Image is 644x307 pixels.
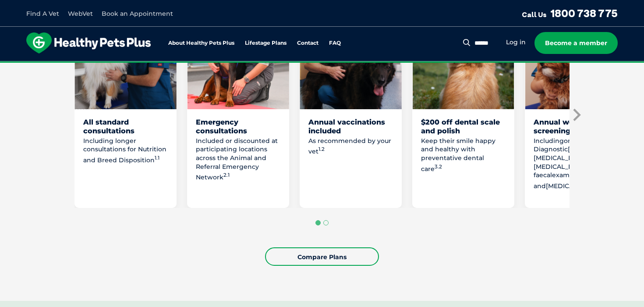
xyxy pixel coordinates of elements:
[323,220,329,225] button: Go to page 2
[102,10,173,18] a: Book an Appointment
[461,38,472,47] button: Search
[329,40,341,46] a: FAQ
[534,137,564,145] span: Including
[506,38,526,46] a: Log in
[308,137,393,156] p: As recommended by your vet
[26,10,59,18] a: Find A Vet
[435,164,442,170] sup: 3.2
[534,154,588,162] span: [MEDICAL_DATA]
[534,137,602,153] span: one each of: Diagnostic
[297,40,318,46] a: Contact
[534,163,588,171] span: [MEDICAL_DATA]
[155,155,159,161] sup: 1.1
[568,145,622,153] span: [MEDICAL_DATA]
[421,118,506,135] div: $200 off dental scale and polish
[318,146,325,152] sup: 1.2
[552,171,570,179] span: exam
[196,118,280,135] div: Emergency consultations
[315,220,321,225] button: Go to page 1
[74,219,570,227] ul: Select a slide to show
[570,108,583,121] button: Next slide
[83,137,168,164] p: Including longer consultations for Nutrition and Breed Disposition
[26,32,151,54] img: hpp-logo
[534,32,618,54] a: Become a member
[159,61,486,69] span: Proactive, preventative wellness program designed to keep your pet healthier and happier for longer
[534,118,618,135] div: Annual wellness screenings
[546,182,600,190] span: [MEDICAL_DATA]
[83,118,168,135] div: All standard consultations
[534,171,552,179] span: faecal
[421,137,506,173] p: Keep their smile happy and healthy with preventative dental care
[68,10,93,18] a: WebVet
[196,137,280,182] p: Included or discounted at participating locations across the Animal and Referral Emergency Network
[534,182,546,190] span: and
[522,10,547,19] span: Call Us
[308,118,393,135] div: Annual vaccinations included
[265,247,379,266] a: Compare Plans
[245,40,287,46] a: Lifestage Plans
[223,172,230,178] sup: 2.1
[168,40,234,46] a: About Healthy Pets Plus
[522,7,618,20] a: Call Us1800 738 775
